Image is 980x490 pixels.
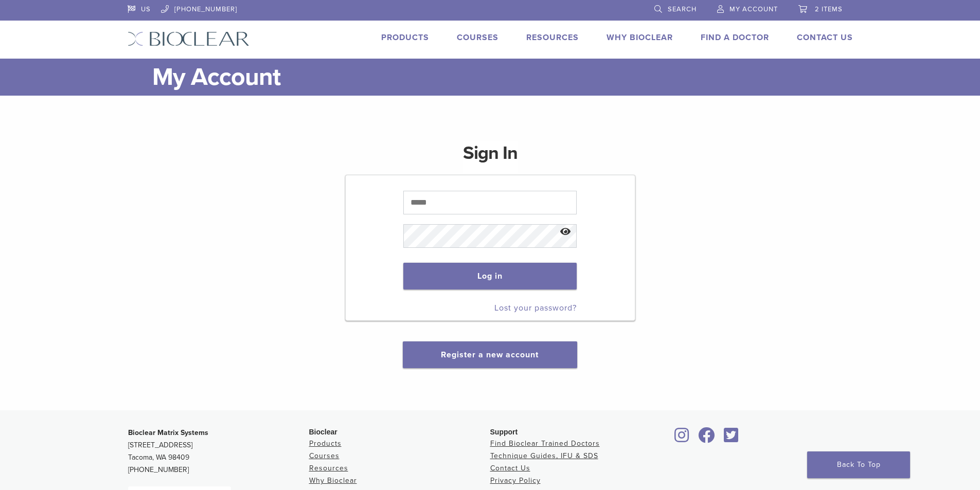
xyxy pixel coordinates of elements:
a: Bioclear [671,433,693,444]
a: Find Bioclear Trained Doctors [490,439,600,448]
a: Why Bioclear [309,476,357,485]
a: Privacy Policy [490,476,541,485]
a: Products [309,439,342,448]
a: Resources [526,32,579,43]
a: Find A Doctor [701,32,769,43]
a: Lost your password? [494,303,577,313]
span: Search [668,5,697,13]
h1: My Account [152,59,853,96]
a: Register a new account [441,350,539,360]
a: Why Bioclear [607,32,673,43]
a: Contact Us [797,32,853,43]
a: Resources [309,464,348,473]
h1: Sign In [463,141,518,174]
span: Bioclear [309,428,337,436]
a: Bioclear [721,433,742,444]
span: 2 items [815,5,843,13]
p: [STREET_ADDRESS] Tacoma, WA 98409 [PHONE_NUMBER] [128,427,309,476]
img: Bioclear [128,31,250,46]
a: Courses [309,451,340,460]
button: Log in [403,263,577,289]
a: Back To Top [807,451,910,478]
a: Bioclear [695,433,719,444]
span: My Account [729,5,778,13]
a: Technique Guides, IFU & SDS [490,451,598,460]
a: Contact Us [490,464,530,473]
a: Courses [457,32,498,43]
span: Support [490,428,518,436]
button: Register a new account [403,341,577,368]
button: Show password [555,219,577,245]
a: Products [381,32,429,43]
strong: Bioclear Matrix Systems [128,428,208,437]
